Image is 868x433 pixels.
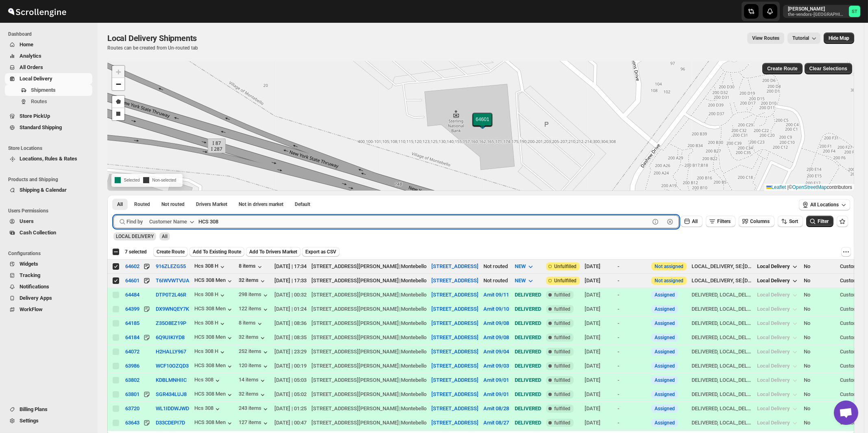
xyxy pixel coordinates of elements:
button: User menu [783,5,861,18]
div: [DATE] [585,333,613,342]
button: HCS 308 Men [194,305,234,314]
span: Tracking [20,272,40,278]
button: 243 items [239,405,270,413]
span: Routes [31,98,47,104]
button: [STREET_ADDRESS] [431,263,479,269]
div: No [804,305,835,313]
span: Unfulfilled [554,277,576,284]
div: Montebello [401,291,426,299]
div: | [311,291,426,299]
div: [STREET_ADDRESS][PERSON_NAME] [311,262,399,271]
span: All [692,219,698,224]
div: - [618,319,646,327]
button: 127 items [239,419,270,427]
button: view route [747,32,784,44]
button: Clear Selections [805,63,852,74]
div: [DATE] [585,291,613,299]
button: Local Delivery [752,274,804,287]
div: Montebello [401,333,426,342]
button: 32 items [239,334,267,342]
div: | [311,277,426,285]
button: 64484 [125,292,139,298]
button: Home [5,39,92,50]
span: Hide Map [829,35,849,41]
div: DELIVERED [515,319,541,327]
button: Sort [778,216,803,227]
div: HCS 308 Men [194,362,234,370]
div: 64602 [125,263,139,269]
div: LOCAL_DELIVERY, SE:[DATE] [692,277,752,285]
div: Not routed [483,262,510,271]
button: Z35O8EZ19P [156,320,186,326]
button: NEW [510,274,540,287]
button: Hcs 308 [194,405,222,413]
button: 8 items [239,263,264,271]
button: Amit 09/08 [483,334,509,340]
button: D33CDEPI7D [156,420,185,426]
button: Assigned [655,306,675,312]
button: 63801 [125,390,139,398]
span: Tutorial [792,35,809,41]
div: Montebello [401,277,426,285]
button: Assigned [655,363,675,369]
a: Zoom out [112,78,124,90]
div: Montebello [401,319,426,327]
button: All [112,199,128,210]
div: HCS 308 Men [194,334,234,342]
div: | [311,319,426,327]
div: 64184 [125,334,139,340]
div: 122 items [239,305,270,314]
div: 252 items [239,348,270,356]
button: Delivery Apps [5,292,92,304]
button: 6Q9UIKIYD8 [156,334,185,340]
button: Not assigned [655,278,683,284]
button: More actions [841,247,851,257]
span: Drivers Market [196,201,227,208]
button: Un-claimable [234,199,288,210]
button: Amit 09/08 [483,320,509,326]
span: Store Locations [8,145,94,152]
p: [PERSON_NAME] [788,6,846,12]
button: 32 items [239,277,267,285]
span: Filters [717,219,731,224]
button: Tracking [5,270,92,281]
span: Notifications [20,284,49,290]
div: | [311,305,426,313]
span: Local Delivery [757,263,790,269]
span: fulfilled [554,292,570,298]
button: [STREET_ADDRESS] [431,420,479,426]
div: 63720 [125,405,139,411]
button: Amit 09/01 [483,391,509,397]
button: WCF10OZQD3 [156,363,189,369]
div: | [311,333,426,342]
button: Shipments [5,84,92,96]
div: 64185 [125,320,139,326]
div: 63802 [125,377,139,383]
button: Unrouted [157,199,189,210]
div: DELIVERED, LOCAL_DELIVERY, OUT_FOR_DELIVERY, PICKED_UP, SE:[DATE], SHIPMENT -> DELIVERED [692,305,752,313]
div: [DATE] | 17:34 [274,262,307,271]
button: NEW [510,260,540,273]
div: - [618,291,646,299]
span: Delivery Apps [20,295,52,301]
button: DX9WNQEY7K [156,306,189,312]
div: Hcs 308 H [194,291,226,299]
button: Amit 09/10 [483,306,509,312]
button: 63643 [125,419,139,427]
button: Hcs 308 H [194,348,226,356]
button: Assigned [655,420,675,426]
button: 64602 [125,262,139,271]
button: 120 items [239,362,270,370]
div: Hcs 308 [194,377,222,385]
div: 32 items [239,391,267,399]
div: [DATE] [585,262,613,271]
span: Configurations [8,250,94,257]
a: Zoom in [112,66,124,78]
span: Create Route [157,249,185,255]
span: Not in drivers market [239,201,283,208]
button: T6IWVWTVUA [156,277,189,284]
